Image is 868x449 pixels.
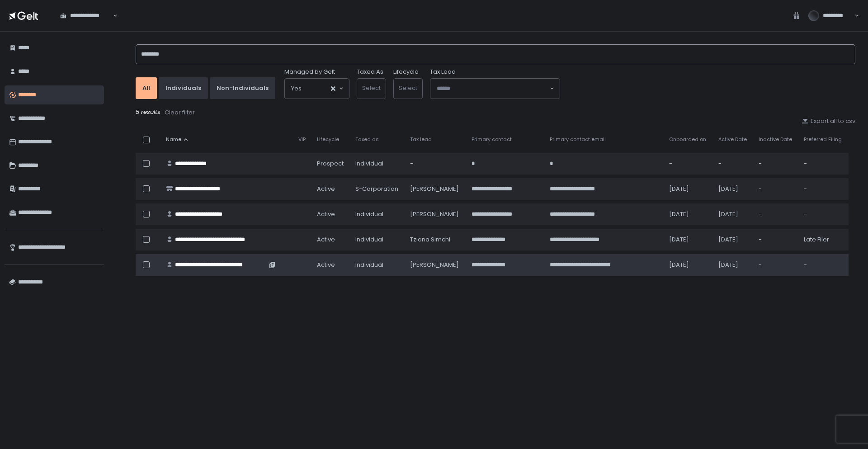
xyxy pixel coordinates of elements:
[165,84,201,92] div: Individuals
[718,136,747,143] span: Active Date
[759,261,793,269] div: -
[410,160,460,168] div: -
[217,84,269,92] div: Non-Individuals
[210,77,275,99] button: Non-Individuals
[759,160,793,168] div: -
[159,77,208,99] button: Individuals
[759,136,792,143] span: Inactive Date
[718,185,748,193] div: [DATE]
[759,210,793,218] div: -
[284,68,335,76] span: Managed by Gelt
[430,68,456,76] span: Tax Lead
[317,136,339,143] span: Lifecycle
[410,185,460,193] div: [PERSON_NAME]
[718,160,748,168] div: -
[357,68,383,76] label: Taxed As
[355,210,400,218] div: Individual
[472,136,512,143] span: Primary contact
[166,136,181,143] span: Name
[317,160,344,168] span: prospect
[164,108,195,117] button: Clear filter
[669,210,708,218] div: [DATE]
[759,185,793,193] div: -
[136,108,855,117] div: 5 results
[669,261,708,269] div: [DATE]
[317,185,335,193] span: active
[669,136,706,143] span: Onboarded on
[165,109,195,117] div: Clear filter
[718,261,748,269] div: [DATE]
[718,236,748,244] div: [DATE]
[142,84,150,92] div: All
[355,236,400,244] div: Individual
[393,68,419,76] label: Lifecycle
[410,236,460,244] div: Tziona Simchi
[669,236,708,244] div: [DATE]
[285,79,349,99] div: Search for option
[410,261,460,269] div: [PERSON_NAME]
[669,160,708,168] div: -
[410,136,432,143] span: Tax lead
[112,11,112,20] input: Search for option
[291,84,302,93] span: Yes
[54,6,118,25] div: Search for option
[802,117,855,125] button: Export all to csv
[804,210,843,218] div: -
[804,185,843,193] div: -
[550,136,606,143] span: Primary contact email
[355,185,400,193] div: S-Corporation
[317,236,335,244] span: active
[355,136,379,143] span: Taxed as
[669,185,708,193] div: [DATE]
[804,136,842,143] span: Preferred Filing
[759,236,793,244] div: -
[302,84,330,93] input: Search for option
[804,160,843,168] div: -
[136,77,157,99] button: All
[331,86,335,91] button: Clear Selected
[437,84,549,93] input: Search for option
[355,160,400,168] div: Individual
[410,210,460,218] div: [PERSON_NAME]
[317,261,335,269] span: active
[298,136,306,143] span: VIP
[317,210,335,218] span: active
[355,261,400,269] div: Individual
[362,84,381,92] span: Select
[804,261,843,269] div: -
[718,210,748,218] div: [DATE]
[399,84,417,92] span: Select
[430,79,560,99] div: Search for option
[804,236,843,244] div: Late Filer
